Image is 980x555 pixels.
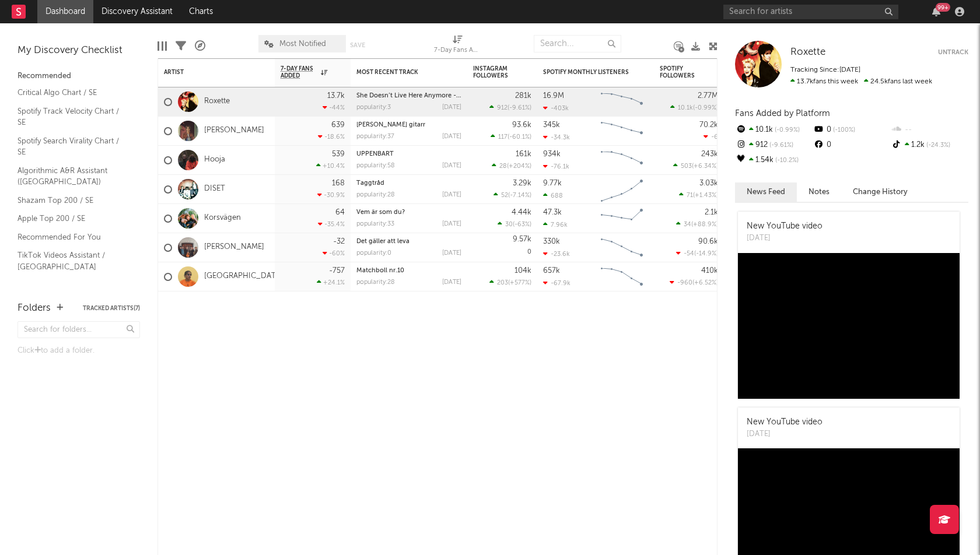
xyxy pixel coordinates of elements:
[596,146,648,175] svg: Chart title
[513,180,531,187] div: 3.29k
[356,250,391,257] div: popularity: 0
[735,109,830,118] span: Fans Added by Platform
[694,163,716,170] span: +6.34 %
[679,191,718,199] div: ( )
[516,150,531,158] div: 161k
[698,92,718,100] div: 2.77M
[797,182,841,202] button: Notes
[723,5,898,19] input: Search for artists
[499,163,507,170] span: 28
[514,222,530,228] span: -63 %
[509,163,530,170] span: +204 %
[841,182,919,202] button: Change History
[356,151,461,157] div: UPPENBART
[790,47,825,58] a: Roxette
[442,134,461,140] div: [DATE]
[356,180,384,187] a: Taggtråd
[510,192,530,199] span: -7.14 %
[204,126,264,136] a: [PERSON_NAME]
[509,134,530,140] span: -60.1 %
[735,153,813,168] div: 1.54k
[596,204,648,233] svg: Chart title
[204,97,230,107] a: Roxette
[543,121,560,129] div: 345k
[332,150,345,158] div: 539
[17,105,128,129] a: Spotify Track Velocity Chart / SE
[687,192,693,199] span: 71
[660,65,701,79] div: Spotify Followers
[513,236,531,243] div: 9.57k
[543,69,631,76] div: Spotify Monthly Listeners
[356,93,512,99] a: She Doesn’t Live Here Anymore - T&A Demo [DATE]
[831,127,855,134] span: -100 %
[596,262,648,291] svg: Chart title
[356,93,461,99] div: She Doesn’t Live Here Anymore - T&A Demo Dec 16, 1992
[17,44,140,58] div: My Discovery Checklist
[279,40,326,48] span: Most Notified
[17,279,128,303] a: TikTok Sounds Assistant / [GEOGRAPHIC_DATA]
[335,209,345,216] div: 64
[164,69,251,76] div: Artist
[543,209,562,216] div: 47.3k
[17,231,128,244] a: Recommended For You
[204,272,283,282] a: [GEOGRAPHIC_DATA]
[673,162,718,170] div: ( )
[356,180,461,187] div: Taggtråd
[489,104,531,111] div: ( )
[505,222,513,228] span: 30
[17,249,128,273] a: TikTok Videos Assistant / [GEOGRAPHIC_DATA]
[696,251,716,257] span: -14.9 %
[83,305,140,311] button: Tracked Artists(7)
[498,220,531,228] div: ( )
[677,280,692,286] span: -960
[318,220,345,228] div: -35.4 %
[735,182,797,202] button: News Feed
[17,194,128,207] a: Shazam Top 200 / SE
[891,138,968,153] div: 1.2k
[442,104,461,111] div: [DATE]
[790,78,858,85] span: 13.7k fans this week
[317,279,345,286] div: +24.1 %
[693,222,716,228] span: +88.9 %
[442,279,461,286] div: [DATE]
[195,29,205,63] div: A&R Pipeline
[596,175,648,204] svg: Chart title
[790,66,860,73] span: Tracking Since: [DATE]
[701,267,718,275] div: 410k
[333,238,345,245] div: -32
[747,428,822,440] div: [DATE]
[790,78,932,85] span: 24.5k fans last week
[670,104,718,111] div: ( )
[317,191,345,199] div: -30.9 %
[157,29,167,63] div: Edit Columns
[773,157,799,164] span: -10.2 %
[543,221,568,229] div: 7.96k
[514,267,531,275] div: 104k
[678,105,693,111] span: 10.1k
[356,221,394,227] div: popularity: 33
[492,162,531,170] div: ( )
[543,267,560,275] div: 657k
[281,65,318,79] span: 7-Day Fans Added
[17,164,128,188] a: Algorithmic A&R Assistant ([GEOGRAPHIC_DATA])
[681,163,692,170] span: 503
[356,268,461,274] div: Matchboll nr.10
[204,184,225,194] a: DISET
[543,150,561,158] div: 934k
[543,134,570,141] div: -34.3k
[543,92,564,100] div: 16.9M
[356,238,409,245] a: Det gäller att leva
[356,268,404,274] a: Matchboll nr.10
[356,192,395,198] div: popularity: 28
[543,238,560,245] div: 330k
[473,233,531,262] div: 0
[534,35,621,52] input: Search...
[350,42,365,48] button: Save
[543,192,563,199] div: 688
[17,344,140,358] div: Click to add a folder.
[790,47,825,57] span: Roxette
[442,163,461,169] div: [DATE]
[204,243,264,252] a: [PERSON_NAME]
[676,250,718,257] div: ( )
[497,280,508,286] span: 203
